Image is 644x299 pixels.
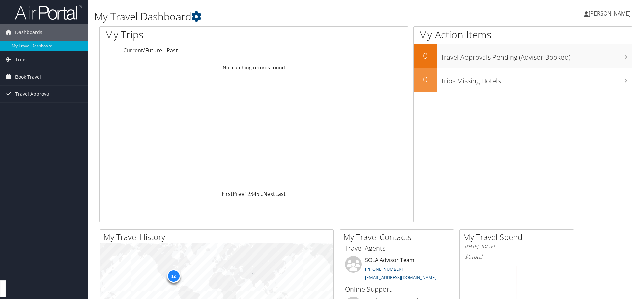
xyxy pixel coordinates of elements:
[414,73,437,85] h2: 0
[342,256,452,283] li: SOLA Advisor Team
[584,3,637,24] a: [PERSON_NAME]
[441,73,632,86] h3: Trips Missing Hotels
[244,190,247,198] a: 1
[275,190,286,198] a: Last
[15,24,42,41] span: Dashboards
[465,253,569,260] h6: Total
[414,28,632,42] h1: My Action Items
[345,244,449,253] h3: Travel Agents
[167,269,180,283] div: 12
[465,253,471,260] span: $0
[465,244,569,250] h6: [DATE] - [DATE]
[256,190,259,198] a: 5
[463,231,574,243] h2: My Travel Spend
[414,50,437,61] h2: 0
[441,49,632,62] h3: Travel Approvals Pending (Advisor Booked)
[15,86,51,102] span: Travel Approval
[100,62,408,74] td: No matching records found
[15,68,41,85] span: Book Travel
[365,274,436,280] a: [EMAIL_ADDRESS][DOMAIN_NAME]
[222,190,233,198] a: First
[343,231,454,243] h2: My Travel Contacts
[589,10,631,17] span: [PERSON_NAME]
[263,190,275,198] a: Next
[123,47,162,54] a: Current/Future
[103,231,333,243] h2: My Travel History
[94,9,456,24] h1: My Travel Dashboard
[247,190,250,198] a: 2
[167,47,178,54] a: Past
[345,285,449,294] h3: Online Support
[365,266,403,272] a: [PHONE_NUMBER]
[259,190,263,198] span: …
[250,190,253,198] a: 3
[105,28,275,42] h1: My Trips
[414,44,632,68] a: 0Travel Approvals Pending (Advisor Booked)
[15,4,82,20] img: airportal-logo.png
[414,68,632,92] a: 0Trips Missing Hotels
[233,190,244,198] a: Prev
[15,51,27,68] span: Trips
[253,190,256,198] a: 4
